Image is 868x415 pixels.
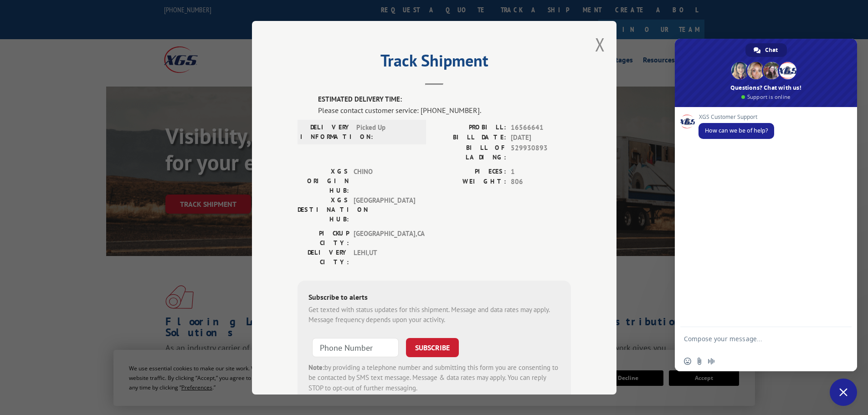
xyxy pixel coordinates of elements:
strong: Note: [308,363,324,371]
span: XGS Customer Support [699,114,774,120]
label: PROBILL: [434,122,506,133]
span: Audio message [708,358,715,365]
label: ESTIMATED DELIVERY TIME: [318,94,571,105]
div: Close chat [830,379,857,406]
button: SUBSCRIBE [406,338,459,357]
label: BILL DATE: [434,133,506,143]
span: Send a file [696,358,703,365]
label: XGS ORIGIN HUB: [298,166,349,195]
span: LEHI , UT [354,247,415,266]
span: [GEOGRAPHIC_DATA] , CA [354,228,415,247]
label: BILL OF LADING: [434,143,506,162]
span: 16566641 [511,122,571,133]
div: Please contact customer service: [PHONE_NUMBER]. [318,104,571,115]
span: [DATE] [511,133,571,143]
div: Subscribe to alerts [308,291,560,304]
label: DELIVERY INFORMATION: [300,122,352,141]
span: Chat [765,43,778,57]
div: Chat [745,43,787,57]
textarea: Compose your message... [684,335,828,351]
h2: Track Shipment [298,54,571,72]
span: 1 [511,166,571,177]
span: [GEOGRAPHIC_DATA] [354,195,415,224]
div: by providing a telephone number and submitting this form you are consenting to be contacted by SM... [308,362,560,393]
label: PIECES: [434,166,506,177]
button: Close modal [595,32,605,56]
span: 806 [511,177,571,187]
span: 529930893 [511,143,571,162]
span: How can we be of help? [705,127,768,134]
input: Phone Number [312,338,399,357]
label: XGS DESTINATION HUB: [298,195,349,224]
label: DELIVERY CITY: [298,247,349,266]
label: PICKUP CITY: [298,228,349,247]
span: CHINO [354,166,415,195]
div: Get texted with status updates for this shipment. Message and data rates may apply. Message frequ... [308,304,560,325]
span: Insert an emoji [684,358,691,365]
label: WEIGHT: [434,177,506,187]
span: Picked Up [356,122,418,141]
